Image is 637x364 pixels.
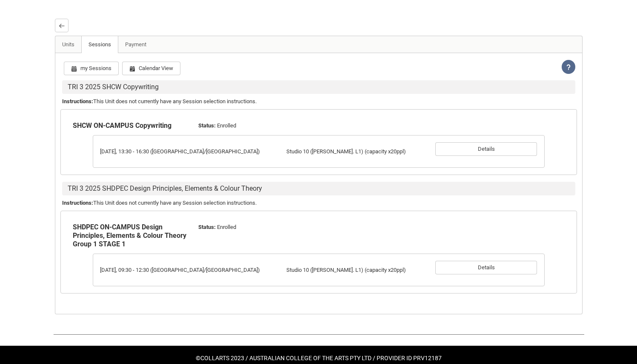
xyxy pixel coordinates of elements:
[100,147,276,156] p: [DATE], 13:30 - 16:30 ([GEOGRAPHIC_DATA]/[GEOGRAPHIC_DATA])
[73,223,186,248] b: SHDPEC ON-CAMPUS Design Principles, Elements & Colour Theory Group 1 STAGE 1
[122,62,180,75] button: Calendar View
[286,266,426,274] p: Studio 10 ([PERSON_NAME]. L1) (capacity x20ppl)
[198,224,216,230] b: Status :
[100,266,276,274] p: [DATE], 09:30 - 12:30 ([GEOGRAPHIC_DATA]/[GEOGRAPHIC_DATA])
[63,182,267,195] span: TRI 3 2025 SHDPEC Design Principles, Elements & Colour Theory
[435,142,537,156] button: Details
[198,121,314,130] p: Enrolled
[198,223,314,231] p: Enrolled
[198,122,216,129] b: Status :
[562,63,575,70] span: View Help
[64,62,119,75] button: my Sessions
[62,199,575,207] p: This Unit does not currently have any Session selection instructions.
[435,261,537,274] button: Details
[63,81,164,93] span: TRI 3 2025 SHCW Copywriting
[55,19,69,32] button: Back
[62,98,93,104] b: Instructions :
[62,200,93,206] b: Instructions :
[118,36,154,53] a: Payment
[286,147,426,156] p: Studio 10 ([PERSON_NAME]. L1) (capacity x20ppl)
[81,36,118,53] a: Sessions
[562,60,575,74] lightning-icon: View Help
[73,121,171,130] b: SHCW ON-CAMPUS Copywriting
[62,97,575,106] p: This Unit does not currently have any Session selection instructions.
[55,36,82,53] a: Units
[53,330,584,339] img: REDU_GREY_LINE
